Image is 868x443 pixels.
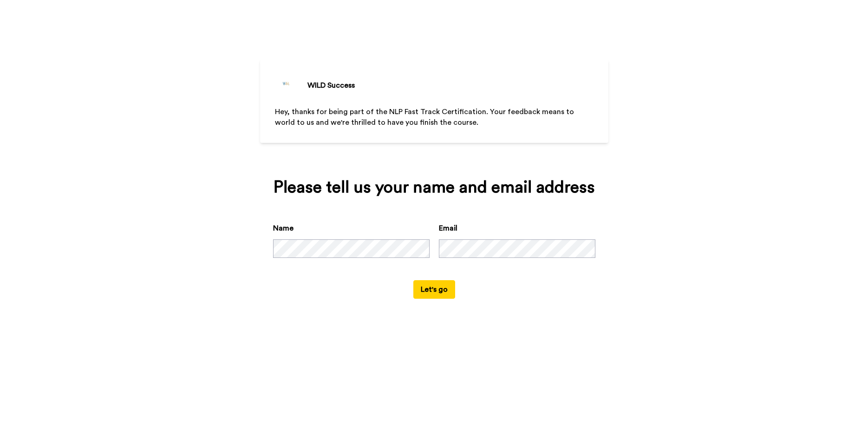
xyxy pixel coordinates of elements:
[275,108,576,126] span: Hey, thanks for being part of the NLP Fast Track Certification. Your feedback means to world to u...
[273,223,294,234] label: Name
[307,80,355,91] div: WILD Success
[273,178,595,197] div: Please tell us your name and email address
[439,223,457,234] label: Email
[413,280,455,299] button: Let's go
